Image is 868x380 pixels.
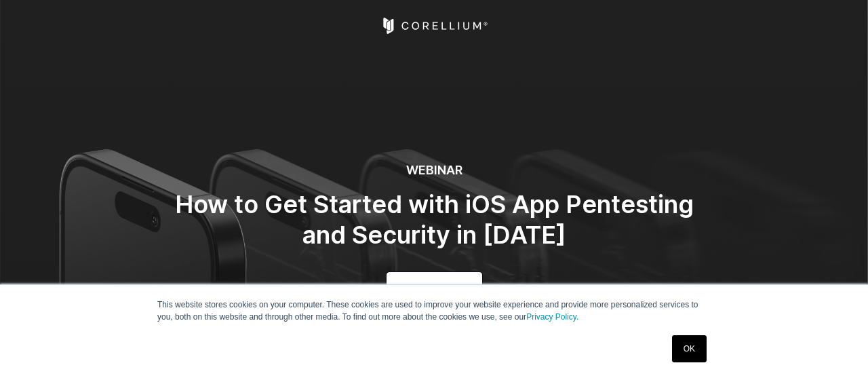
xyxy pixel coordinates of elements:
a: Get Access [387,272,482,305]
p: This website stores cookies on your computer. These cookies are used to improve your website expe... [157,299,711,323]
span: Get Access [403,280,466,297]
h6: WEBINAR [163,163,705,178]
a: OK [672,335,707,362]
a: Privacy Policy. [526,312,578,322]
a: Corellium Home [380,18,488,34]
h2: How to Get Started with iOS App Pentesting and Security in [DATE] [163,189,705,250]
